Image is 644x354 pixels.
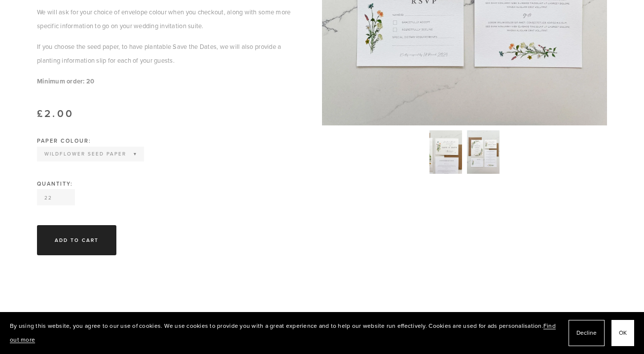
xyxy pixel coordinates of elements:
[37,108,297,118] div: £2.00
[37,5,297,33] p: We will ask for your choice of envelope colour when you checkout, along with some more specific i...
[10,319,559,347] p: By using this website, you agree to our use of cookies. We use cookies to provide you with a grea...
[37,189,75,205] input: Quantity
[37,225,116,255] div: Add To Cart
[37,39,297,68] p: If you choose the seed paper, to have plantable Save the Dates, we will also provide a planting i...
[37,138,144,144] div: Paper Colour:
[569,320,605,346] button: Decline
[37,77,94,86] strong: Minimum order: 20
[37,181,297,187] div: Quantity:
[38,148,143,160] select: Select Paper Colour
[619,326,627,340] span: OK
[429,130,462,174] img: save-the-date.jpg
[576,326,597,340] span: Decline
[55,236,99,244] div: Add To Cart
[611,320,634,346] button: OK
[467,130,500,174] img: wildflower-invite-web.jpg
